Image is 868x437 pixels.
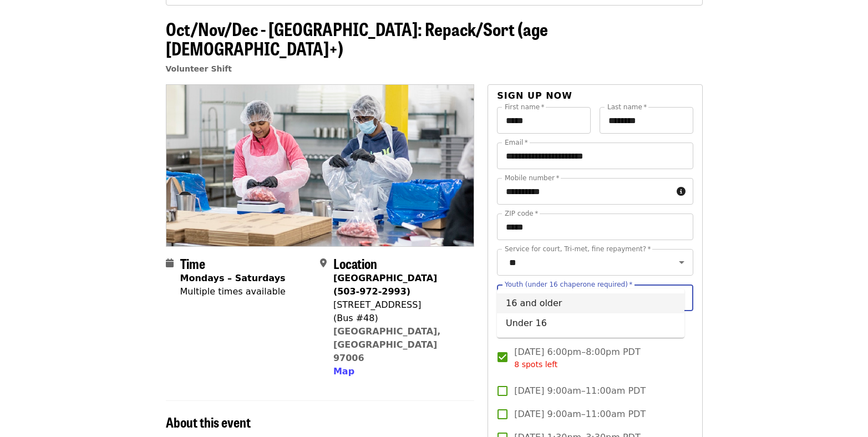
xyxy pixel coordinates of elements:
span: Sign up now [497,90,572,101]
span: Map [333,366,354,377]
img: Oct/Nov/Dec - Beaverton: Repack/Sort (age 10+) organized by Oregon Food Bank [166,85,474,246]
div: Multiple times available [180,285,286,298]
span: [DATE] 9:00am–11:00am PDT [514,408,646,421]
button: Close [674,290,689,306]
div: (Bus #48) [333,312,465,325]
button: Open [674,255,689,270]
input: ZIP code [497,214,693,240]
button: Map [333,365,354,378]
span: Location [333,253,377,273]
label: First name [505,104,545,110]
input: Mobile number [497,178,672,205]
span: About this event [166,412,251,431]
label: Email [505,139,528,146]
a: [GEOGRAPHIC_DATA], [GEOGRAPHIC_DATA] 97006 [333,326,441,363]
label: ZIP code [505,210,538,217]
label: Youth (under 16 chaperone required) [505,281,632,288]
span: Time [180,253,205,273]
input: First name [497,107,591,134]
input: Last name [600,107,693,134]
i: map-marker-alt icon [320,258,327,268]
i: circle-info icon [677,186,686,197]
strong: [GEOGRAPHIC_DATA] (503-972-2993) [333,273,437,297]
label: Service for court, Tri-met, fine repayment? [505,246,651,252]
span: 8 spots left [514,360,557,369]
span: [DATE] 9:00am–11:00am PDT [514,384,646,398]
span: [DATE] 6:00pm–8:00pm PDT [514,345,640,370]
i: calendar icon [166,258,174,268]
li: 16 and older [497,293,684,313]
div: [STREET_ADDRESS] [333,298,465,312]
input: Email [497,143,693,169]
li: Under 16 [497,313,684,333]
label: Last name [607,104,647,110]
label: Mobile number [505,175,559,181]
strong: Mondays – Saturdays [180,273,286,283]
span: Oct/Nov/Dec - [GEOGRAPHIC_DATA]: Repack/Sort (age [DEMOGRAPHIC_DATA]+) [166,16,548,61]
a: Volunteer Shift [166,64,232,73]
